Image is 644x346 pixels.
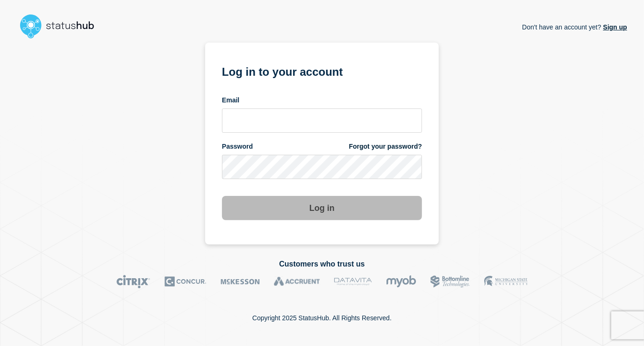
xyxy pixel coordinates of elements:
[484,275,528,288] img: MSU logo
[274,275,320,288] img: Accruent logo
[386,275,416,288] img: myob logo
[222,142,253,151] span: Password
[222,196,422,220] button: Log in
[17,11,106,41] img: StatusHub logo
[252,314,392,322] p: Copyright 2025 StatusHub. All Rights Reserved.
[601,23,627,31] a: Sign up
[334,275,372,288] img: DataVita logo
[222,62,422,79] h1: Log in to your account
[165,275,207,288] img: Concur logo
[222,155,422,179] input: password input
[522,16,627,38] p: Don't have an account yet?
[222,108,422,133] input: email input
[430,275,470,288] img: Bottomline logo
[349,142,422,151] a: Forgot your password?
[116,275,150,288] img: Citrix logo
[17,260,627,268] h2: Customers who trust us
[221,275,260,288] img: McKesson logo
[222,96,239,105] span: Email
